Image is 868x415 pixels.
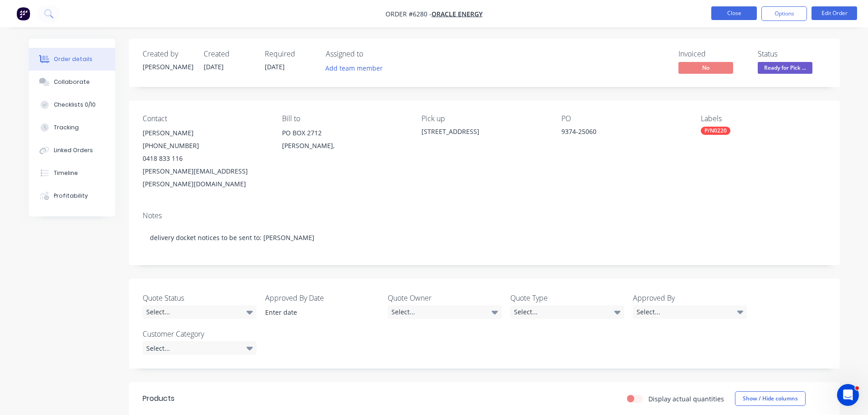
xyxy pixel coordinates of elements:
[758,62,812,73] span: Ready for Pick ...
[510,292,624,303] label: Quote Type
[648,394,724,404] label: Display actual quantities
[143,127,267,139] div: [PERSON_NAME]
[54,123,79,132] div: Tracking
[421,114,546,123] div: Pick up
[54,169,78,177] div: Timeline
[54,55,92,63] div: Order details
[282,114,407,123] div: Bill to
[29,71,115,93] button: Collaborate
[143,165,267,190] div: [PERSON_NAME][EMAIL_ADDRESS][PERSON_NAME][DOMAIN_NAME]
[143,341,257,355] div: Select...
[54,101,96,109] div: Checklists 0/10
[385,10,431,18] span: Order #6280 -
[143,152,267,165] div: 0418 833 116
[561,127,675,139] div: 9374-25060
[143,62,193,72] div: [PERSON_NAME]
[29,162,115,184] button: Timeline
[143,139,267,152] div: [PHONE_NUMBER]
[678,50,747,58] div: Invoiced
[143,305,257,319] div: Select...
[29,93,115,116] button: Checklists 0/10
[29,48,115,71] button: Order details
[282,127,407,139] div: PO BOX 2712
[320,62,387,74] button: Add team member
[54,192,88,200] div: Profitability
[388,292,502,303] label: Quote Owner
[633,305,747,319] div: Select...
[282,127,407,156] div: PO BOX 2712[PERSON_NAME],
[143,127,267,190] div: [PERSON_NAME][PHONE_NUMBER]0418 833 116[PERSON_NAME][EMAIL_ADDRESS][PERSON_NAME][DOMAIN_NAME]
[326,62,388,74] button: Add team member
[143,328,257,339] label: Customer Category
[265,292,379,303] label: Approved By Date
[711,6,757,20] button: Close
[761,6,807,21] button: Options
[431,10,483,18] a: Oracle Energy
[758,62,812,76] button: Ready for Pick ...
[204,62,224,71] span: [DATE]
[54,146,93,154] div: Linked Orders
[143,114,267,123] div: Contact
[204,50,254,58] div: Created
[29,139,115,162] button: Linked Orders
[143,211,826,220] div: Notes
[633,292,747,303] label: Approved By
[510,305,624,319] div: Select...
[265,50,315,58] div: Required
[735,391,806,406] button: Show / Hide columns
[326,50,417,58] div: Assigned to
[54,78,90,86] div: Collaborate
[701,114,826,123] div: Labels
[16,7,30,20] img: Factory
[421,127,546,136] div: [STREET_ADDRESS]
[812,6,857,20] button: Edit Order
[29,184,115,207] button: Profitability
[837,384,859,406] iframe: Intercom live chat
[758,50,826,58] div: Status
[282,139,407,152] div: [PERSON_NAME],
[388,305,502,319] div: Select...
[701,127,730,135] div: P/N0220
[143,292,257,303] label: Quote Status
[265,62,285,71] span: [DATE]
[143,50,193,58] div: Created by
[143,393,175,404] div: Products
[143,224,826,251] div: delivery docket notices to be sent to: [PERSON_NAME]
[678,62,733,73] span: No
[29,116,115,139] button: Tracking
[561,114,686,123] div: PO
[259,306,372,319] input: Enter date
